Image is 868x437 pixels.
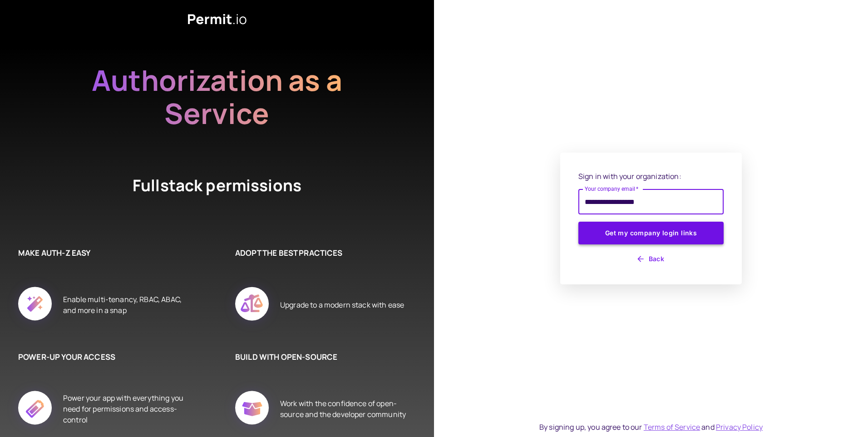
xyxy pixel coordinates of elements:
[235,351,407,363] h6: BUILD WITH OPEN-SOURCE
[63,277,190,333] div: Enable multi-tenancy, RBAC, ABAC, and more in a snap
[644,422,700,432] a: Terms of Service
[578,252,724,266] button: Back
[280,277,404,333] div: Upgrade to a modern stack with ease
[18,247,190,259] h6: MAKE AUTH-Z EASY
[585,185,639,193] label: Your company email
[578,171,724,182] p: Sign in with your organization:
[18,351,190,363] h6: POWER-UP YOUR ACCESS
[63,64,371,130] h2: Authorization as a Service
[99,174,335,211] h4: Fullstack permissions
[280,381,407,437] div: Work with the confidence of open-source and the developer community
[539,422,763,432] div: By signing up, you agree to our and
[716,422,763,432] a: Privacy Policy
[63,381,190,437] div: Power your app with everything you need for permissions and access-control
[578,222,724,244] button: Get my company login links
[235,247,407,259] h6: ADOPT THE BEST PRACTICES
